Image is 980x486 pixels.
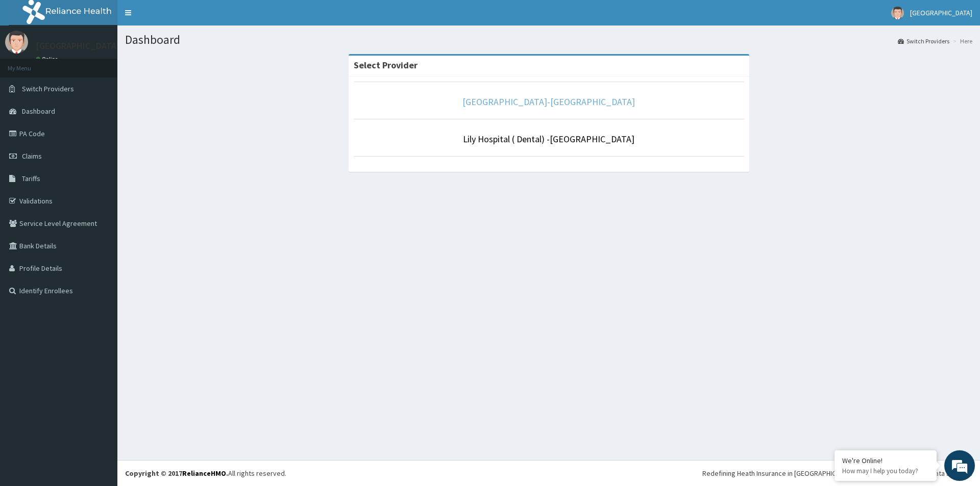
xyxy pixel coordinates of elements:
[36,56,60,63] a: Online
[125,33,972,46] h1: Dashboard
[53,57,171,70] div: Chat with us now
[36,41,120,50] p: [GEOGRAPHIC_DATA]
[891,7,904,19] img: User Image
[462,96,635,108] a: [GEOGRAPHIC_DATA]-[GEOGRAPHIC_DATA]
[22,151,42,161] span: Claims
[59,129,141,232] span: We're online!
[22,107,55,116] span: Dashboard
[842,456,929,465] div: We're Online!
[117,460,980,486] footer: All rights reserved.
[167,5,192,30] div: Minimize live chat window
[182,469,226,478] a: RelianceHMO
[125,469,228,478] strong: Copyright © 2017 .
[5,31,28,54] img: User Image
[354,59,418,71] strong: Select Provider
[19,51,41,76] img: d_794563401_company_1708531726252_794563401
[950,37,972,45] li: Here
[22,174,40,183] span: Tariffs
[842,467,929,475] p: How may I help you today?
[22,84,74,93] span: Switch Providers
[702,468,972,478] div: Redefining Heath Insurance in [GEOGRAPHIC_DATA] using Telemedicine and Data Science!
[898,37,949,45] a: Switch Providers
[5,278,194,314] textarea: Type your message and hit 'Enter'
[463,133,634,145] a: Lily Hospital ( Dental) -[GEOGRAPHIC_DATA]
[910,8,972,17] span: [GEOGRAPHIC_DATA]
